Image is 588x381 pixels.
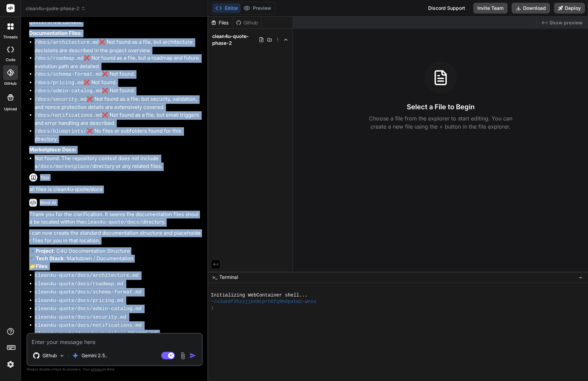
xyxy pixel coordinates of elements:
p: I can now create the standard documentation structure and placeholder files for you in that locat... [29,229,201,245]
p: Gemini 2.5.. [81,352,108,359]
code: clean4u-quote/docs/notifications.md [35,323,142,328]
span: clean4u-quote-phase-2 [212,33,259,46]
code: clean4u-quote/docs/pricing.md [35,298,123,304]
code: /docs/notifications.md [35,113,102,118]
label: code [6,57,15,63]
span: >_ [212,274,217,281]
span: privacy [91,367,103,371]
label: threads [3,34,18,40]
button: Invite Team [473,3,508,14]
li: ❌ Not found. [35,70,201,79]
p: Github [42,352,57,359]
img: settings [5,359,16,370]
code: /docs/security.md [35,97,87,102]
code: /docs/pricing.md [35,80,84,86]
code: clean4u-quote/docs/architecture.md [35,273,139,279]
button: Preview [241,3,274,13]
img: attachment [179,352,187,360]
li: ❌ Not found as a file, but a roadmap and future evolution path are detailed. [35,54,201,70]
code: /docs/schema-format.md [35,72,102,77]
p: all files is clean4u-quote/docs [29,186,201,193]
span: ~/u3uk0f35zsjjbn9cprh6fq9h0p4tm2-wnxx [211,299,316,305]
code: /docs/marketplace/ [37,164,92,170]
button: Editor [213,3,241,13]
code: clean4u-quote/docs/roadmap.md [35,281,123,287]
code: clean4u-quote/docs/schema-format.md [35,289,142,295]
p: 🔹 : C4U Documentation Structure 🔧 : Markdown / Documentation 📁 : [29,247,201,270]
span: clean4u-quote-phase-2 [26,5,86,12]
li: ❌ Not found. [35,79,201,87]
div: Discord Support [424,3,469,14]
span: Show preview [549,19,583,26]
h3: Select a File to Begin [407,102,475,112]
h6: You [40,174,49,181]
button: Deploy [554,3,585,14]
strong: Project [36,248,54,254]
div: Github [233,19,261,26]
p: Always double-check its answers. Your in Bind [26,366,203,373]
code: /docs/blueprints/ [35,129,87,134]
button: − [577,272,584,283]
span: Terminal [219,274,238,281]
li: ❌ Not found as a file, but email triggers and error handling are described. [35,111,201,127]
code: /docs/architecture.md [35,40,99,45]
img: icon [189,352,196,359]
li: Not found. The repository context does not include a directory or any related files. [35,155,201,171]
li: ❌ Not found. [35,87,201,95]
li: ❌ Not found as a file, but security, validation, and nonce protection details are extensively cov... [35,95,201,111]
p: Thank you for the clarification. It seems the documentation files should be located within the di... [29,211,201,227]
img: Pick Models [59,353,65,359]
code: clean4u-quote/docs/admin-catalog.md [35,306,142,312]
div: Files [208,19,233,26]
code: clean4u-quote/docs/ [84,220,142,225]
label: Upload [4,106,17,112]
code: /docs/admin-catalog.md [35,88,102,94]
code: /docs/roadmap.md [35,56,84,61]
span: − [579,274,583,281]
span: Initializing WebContainer shell... [211,292,308,299]
h6: Bind AI [40,199,56,206]
label: GitHub [4,81,17,87]
button: Download [512,3,550,14]
strong: Files [36,263,47,269]
span: ❯ [211,305,214,311]
li: ❌ No files or subfolders found for this directory. [35,127,201,143]
code: clean4u-quote/docs/marketplace/README.md [35,331,157,337]
strong: Documentation Files: [29,30,82,36]
li: ❌ Not found as a file, but architecture decisions are described in the project overview. [35,38,201,54]
strong: Marketplace Docs: [29,146,76,153]
p: Choose a file from the explorer to start editing. You can create a new file using the + button in... [365,114,517,131]
code: clean4u-quote/docs/security.md [35,315,126,320]
img: Gemini 2.5 Pro [72,352,79,359]
strong: Tech Stack [36,255,64,262]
